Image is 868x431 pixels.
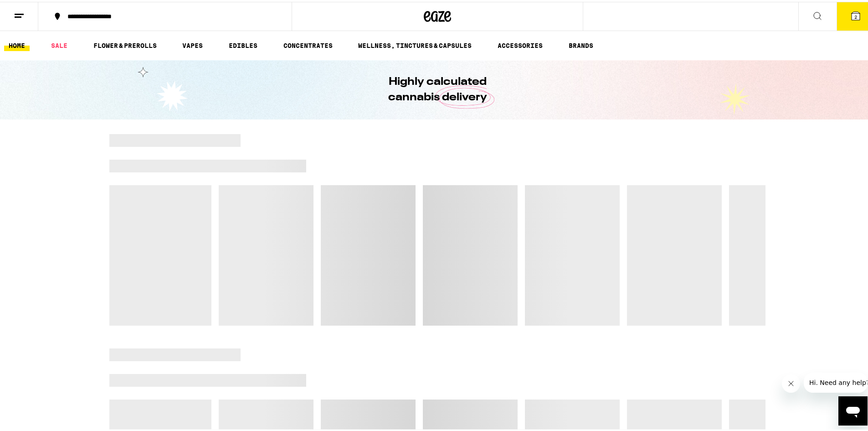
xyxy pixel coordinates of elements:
iframe: Message from company [804,371,868,391]
a: HOME [4,38,30,49]
a: FLOWER & PREROLLS [89,38,161,49]
iframe: Button to launch messaging window [838,395,868,424]
span: Hi. Need any help? [5,6,66,14]
iframe: Close message [782,373,800,391]
a: BRANDS [564,38,598,49]
a: EDIBLES [224,38,262,49]
a: WELLNESS, TINCTURES & CAPSULES [354,38,476,49]
a: SALE [46,38,72,49]
a: CONCENTRATES [279,38,337,49]
h1: Highly calculated cannabis delivery [362,73,513,104]
a: VAPES [178,38,207,49]
a: ACCESSORIES [493,38,547,49]
span: 2 [854,12,857,18]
